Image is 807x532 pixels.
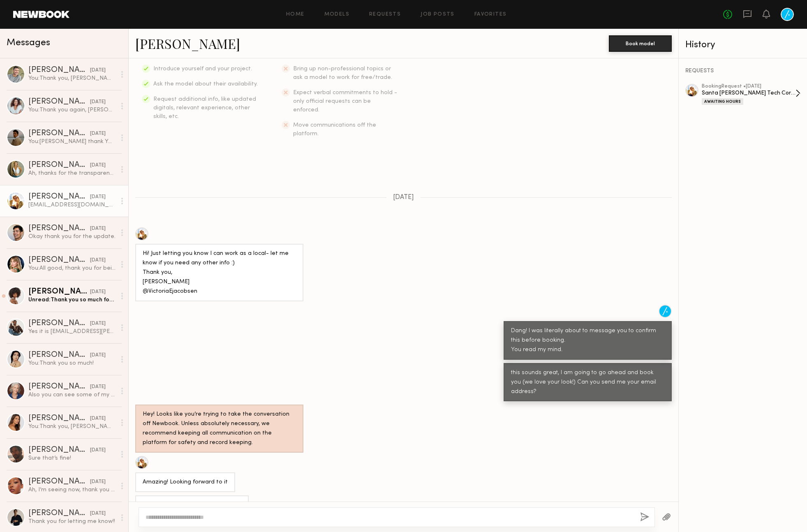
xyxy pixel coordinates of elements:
div: You: Thank you again, [PERSON_NAME]! I hope we get to work with you again soon. [28,106,116,114]
a: Home [286,12,305,17]
div: [PERSON_NAME] [28,383,90,391]
div: [DATE] [90,193,106,201]
div: Amazing! Looking forward to it [143,478,228,487]
div: Dang! I was literally about to message you to confirm this before booking. You read my mind. [511,326,664,355]
div: [PERSON_NAME] [28,414,90,423]
div: Hey! Looks like you’re trying to take the conversation off Newbook. Unless absolutely necessary, ... [143,410,296,448]
span: Introduce yourself and your project. [153,66,252,72]
div: You: Thank you, [PERSON_NAME]! [28,423,116,430]
div: Sure that’s fine! [28,454,116,462]
div: Thank you for letting me know!! [28,518,116,525]
span: Move communications off the platform. [293,123,376,136]
div: [DATE] [90,257,106,264]
div: You: All good, thank you for being up front -- let me reach out to the platform and see what need... [28,264,116,272]
a: Job Posts [421,12,455,17]
div: [PERSON_NAME] [28,509,90,518]
div: Also you can see some of my work on [DOMAIN_NAME] [28,391,116,399]
div: Yes it is [EMAIL_ADDRESS][PERSON_NAME][DOMAIN_NAME] [28,328,116,335]
div: Ah, I’m seeing now, thank you for the update. Hope to work with your team in the future! [28,486,116,494]
div: Awaiting Hours [702,98,743,105]
div: [PERSON_NAME] [28,98,90,106]
span: [DATE] [393,194,414,201]
div: Unread: Thank you so much for having me:) what a joy it was to work with you all. [28,296,116,304]
div: [PERSON_NAME] [28,351,90,359]
div: Hi! Just letting you know I can work as a local- let me know if you need any other info :) Thank ... [143,249,296,296]
div: [DATE] [90,352,106,359]
span: Messages [7,38,50,48]
div: Santa [PERSON_NAME] Tech Corporate Group - SBA-250709 [702,89,795,97]
div: [DATE] [90,446,106,454]
button: Book model [609,35,672,52]
span: Bring up non-professional topics or ask a model to work for free/trade. [293,66,392,80]
div: [PERSON_NAME] [28,478,90,486]
div: [PERSON_NAME] [28,193,90,201]
div: booking Request • [DATE] [702,84,795,89]
div: this sounds great, I am going to go ahead and book you (we love your look!) Can you send me your ... [511,368,664,397]
div: [EMAIL_ADDRESS][DOMAIN_NAME] [28,201,116,209]
div: [PERSON_NAME] [28,319,90,328]
div: [DATE] [90,478,106,486]
div: [DATE] [90,320,106,328]
a: Favorites [474,12,507,17]
div: [PERSON_NAME] [28,161,90,169]
div: [PERSON_NAME] [28,130,90,138]
a: [PERSON_NAME] [135,35,240,52]
div: Okay thank you for the update. [28,233,116,241]
div: You: [PERSON_NAME] thank YOU my dude! Pleasure to work with you. I'm sure we'll be connecting soo... [28,138,116,146]
div: Ah, thanks for the transparency! Would love to get up there to SB and work together soon. [28,169,116,177]
a: Book model [609,39,672,46]
div: [DATE] [90,67,106,74]
span: Expect verbal commitments to hold - only official requests can be enforced. [293,90,397,113]
a: Requests [369,12,401,17]
div: [PERSON_NAME] [28,288,90,296]
div: [DATE] [90,510,106,518]
div: [DATE] [90,130,106,138]
div: [PERSON_NAME] [28,256,90,264]
div: History [685,40,800,50]
div: [DATE] [90,383,106,391]
div: [DATE] [90,288,106,296]
div: [PERSON_NAME] [28,66,90,74]
div: [DATE] [90,225,106,233]
div: [DATE] [90,98,106,106]
div: [PERSON_NAME] [28,446,90,454]
div: [PERSON_NAME] [28,224,90,233]
div: You: Thank you, [PERSON_NAME]! [28,74,116,82]
div: You: Thank you so much! [28,359,116,367]
span: Ask the model about their availability. [153,81,258,87]
a: Models [324,12,349,17]
div: [DATE] [90,415,106,423]
div: [EMAIL_ADDRESS][DOMAIN_NAME] [143,501,241,510]
span: Request additional info, like updated digitals, relevant experience, other skills, etc. [153,97,256,119]
a: bookingRequest •[DATE]Santa [PERSON_NAME] Tech Corporate Group - SBA-250709Awaiting Hours [702,84,800,105]
div: [DATE] [90,162,106,169]
div: REQUESTS [685,68,800,74]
